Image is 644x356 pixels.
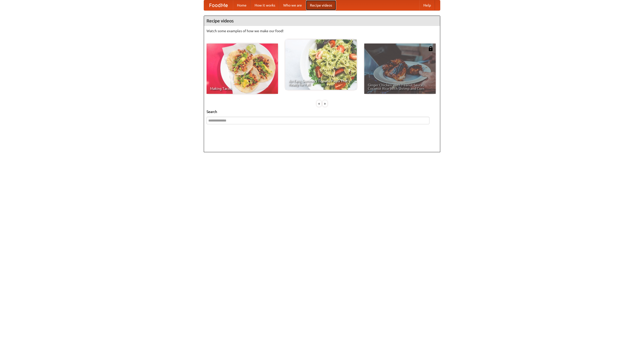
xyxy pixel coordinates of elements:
span: An Easy, Summery Tomato Pasta That's Ready for Fall [289,79,353,86]
a: How it works [251,0,279,10]
a: Making Tacos [207,44,278,94]
a: An Easy, Summery Tomato Pasta That's Ready for Fall [285,39,357,90]
div: « [317,100,321,107]
img: 483408.png [428,46,433,51]
a: Home [233,0,251,10]
a: Recipe videos [306,0,336,10]
a: FoodMe [204,0,233,10]
a: Help [419,0,435,10]
p: Watch some examples of how we make our food! [207,28,437,33]
a: Who we are [279,0,306,10]
h5: Search [207,109,437,114]
div: » [323,100,327,107]
span: Making Tacos [210,87,274,90]
h4: Recipe videos [204,16,440,26]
